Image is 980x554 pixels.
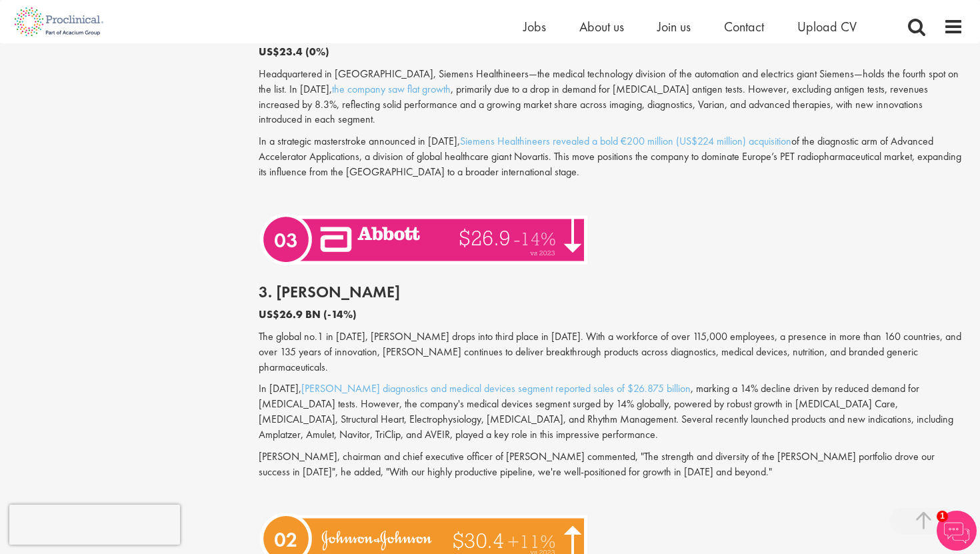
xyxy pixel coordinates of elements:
[797,18,857,35] a: Upload CV
[259,381,964,442] p: In [DATE], , marking a 14% decline driven by reduced demand for [MEDICAL_DATA] tests. However, th...
[259,283,964,301] h2: 3. [PERSON_NAME]
[523,18,546,35] a: Jobs
[937,511,977,551] img: Chatbot
[579,18,624,35] a: About us
[259,307,357,321] b: US$26.9 BN (-14%)
[724,18,764,35] a: Contact
[657,18,691,35] a: Join us
[259,134,964,180] p: In a strategic masterstroke announced in [DATE], of the diagnostic arm of Advanced Accelerator Ap...
[259,449,964,480] p: [PERSON_NAME], chairman and chief executive officer of [PERSON_NAME] commented, "The strength and...
[460,134,791,148] a: Siemens Healthineers revealed a bold €200 million (US$224 million) acquisition
[259,45,329,59] b: US$23.4 (0%)
[9,505,180,545] iframe: reCAPTCHA
[259,67,964,127] p: Headquartered in [GEOGRAPHIC_DATA], Siemens Healthineers—the medical technology division of the a...
[937,511,948,522] span: 1
[332,82,451,96] a: the company saw flat growth
[259,329,964,375] p: The global no.1 in [DATE], [PERSON_NAME] drops into third place in [DATE]. With a workforce of ov...
[301,381,691,395] a: [PERSON_NAME] diagnostics and medical devices segment reported sales of $26.875 billion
